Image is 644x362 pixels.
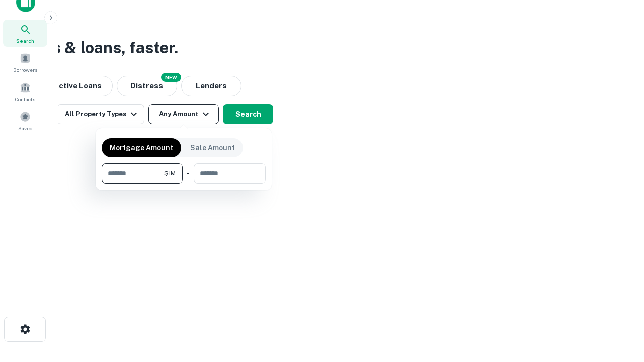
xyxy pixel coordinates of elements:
div: - [187,163,190,184]
p: Mortgage Amount [110,142,173,153]
span: $1M [164,169,176,178]
p: Sale Amount [190,142,235,153]
iframe: Chat Widget [594,282,644,330]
